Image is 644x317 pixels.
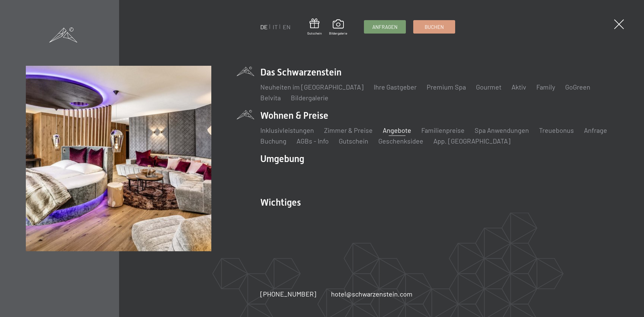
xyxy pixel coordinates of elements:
a: Treuebonus [539,126,574,134]
a: App. [GEOGRAPHIC_DATA] [433,137,511,145]
span: Bildergalerie [329,31,347,36]
a: IT [273,23,278,31]
span: Anfragen [372,23,397,31]
a: Gutschein [307,18,322,36]
a: Gutschein [339,137,368,145]
a: Angebote [383,126,411,134]
a: [PHONE_NUMBER] [260,289,316,299]
a: Geschenksidee [378,137,423,145]
a: Anfrage [584,126,607,134]
a: Ihre Gastgeber [374,83,417,91]
a: Neuheiten im [GEOGRAPHIC_DATA] [260,83,364,91]
a: Buchung [260,137,286,145]
a: Familienpreise [421,126,465,134]
a: Bildergalerie [291,94,328,102]
a: Bildergalerie [329,19,347,36]
a: AGBs - Info [297,137,329,145]
a: Premium Spa [427,83,466,91]
a: EN [283,23,290,31]
span: [PHONE_NUMBER] [260,290,316,298]
a: Inklusivleistungen [260,126,314,134]
a: hotel@schwarzenstein.com [331,289,413,299]
a: Aktiv [512,83,526,91]
a: Buchen [414,20,455,33]
a: Zimmer & Preise [324,126,373,134]
a: Anfragen [364,20,406,33]
a: Belvita [260,94,281,102]
a: Gourmet [476,83,501,91]
span: Buchen [425,23,444,31]
a: Spa Anwendungen [475,126,529,134]
a: GoGreen [565,83,590,91]
a: DE [260,23,268,31]
a: Family [536,83,555,91]
span: Gutschein [307,31,322,36]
